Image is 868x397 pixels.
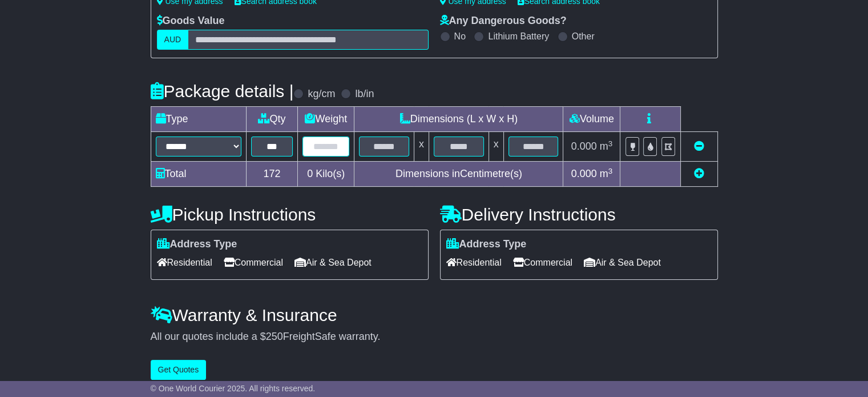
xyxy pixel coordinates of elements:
td: Kilo(s) [298,162,354,187]
div: All our quotes include a $ FreightSafe warranty. [151,331,718,343]
td: Dimensions (L x W x H) [354,107,563,132]
label: AUD [157,30,189,50]
span: Air & Sea Depot [584,254,661,271]
span: Air & Sea Depot [294,254,372,271]
label: Goods Value [157,15,225,27]
span: Commercial [513,254,572,271]
span: 0.000 [571,168,597,179]
h4: Pickup Instructions [151,205,429,224]
sup: 3 [608,139,613,148]
button: Get Quotes [151,360,207,380]
a: Remove this item [694,141,704,152]
span: © One World Courier 2025. All rights reserved. [151,384,316,393]
label: Any Dangerous Goods? [440,15,567,27]
label: Other [572,31,595,42]
label: Lithium Battery [488,31,549,42]
a: Add new item [694,168,704,179]
h4: Delivery Instructions [440,205,718,224]
span: 0 [307,168,313,179]
h4: Package details | [151,82,294,101]
td: 172 [246,162,298,187]
td: Volume [563,107,620,132]
label: Address Type [446,238,527,251]
td: Qty [246,107,298,132]
td: x [488,132,503,162]
td: x [414,132,429,162]
sup: 3 [608,167,613,175]
td: Dimensions in Centimetre(s) [354,162,563,187]
td: Weight [298,107,354,132]
span: Commercial [224,254,283,271]
label: kg/cm [308,88,335,101]
span: Residential [446,254,502,271]
h4: Warranty & Insurance [151,306,718,324]
span: 0.000 [571,141,597,152]
span: m [600,168,613,179]
td: Type [151,107,246,132]
label: lb/in [355,88,374,101]
span: Residential [157,254,212,271]
td: Total [151,162,246,187]
span: m [600,141,613,152]
label: Address Type [157,238,237,251]
label: No [454,31,466,42]
span: 250 [266,331,283,342]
